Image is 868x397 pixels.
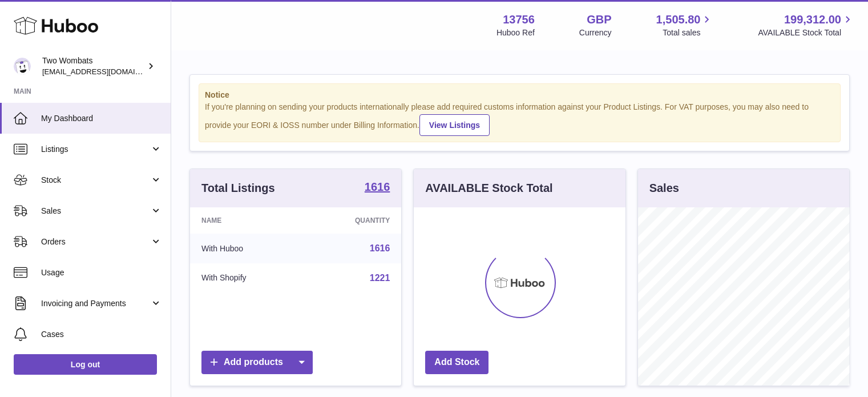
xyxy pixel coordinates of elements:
a: 1221 [370,273,390,283]
a: 1616 [365,181,390,195]
span: Sales [41,206,150,216]
th: Name [190,207,304,234]
img: internalAdmin-13756@internal.huboo.com [14,58,31,75]
span: Listings [41,144,150,155]
a: Log out [14,354,157,375]
h3: AVAILABLE Stock Total [425,181,552,196]
span: Orders [41,236,150,247]
h3: Total Listings [201,181,275,196]
span: Stock [41,175,150,186]
a: Add Stock [425,351,488,374]
a: 1,505.80 Total sales [656,12,714,38]
a: 1616 [370,243,390,253]
div: Two Wombats [42,55,145,77]
a: 199,312.00 AVAILABLE Stock Total [758,12,854,38]
th: Quantity [304,207,402,234]
span: Invoicing and Payments [41,298,150,309]
h3: Sales [649,181,679,196]
span: [EMAIL_ADDRESS][DOMAIN_NAME] [42,67,168,76]
div: Currency [579,27,612,38]
span: My Dashboard [41,113,162,124]
div: Huboo Ref [496,27,535,38]
span: Total sales [663,27,713,38]
a: View Listings [419,114,490,136]
span: 199,312.00 [784,12,841,27]
strong: GBP [587,12,611,27]
span: Cases [41,329,162,340]
span: Usage [41,267,162,278]
td: With Huboo [190,234,304,263]
span: 1,505.80 [656,12,701,27]
strong: 13756 [503,12,535,27]
span: AVAILABLE Stock Total [758,27,854,38]
strong: Notice [205,90,834,101]
a: Add products [201,351,313,374]
div: If you're planning on sending your products internationally please add required customs informati... [205,102,834,136]
td: With Shopify [190,263,304,293]
strong: 1616 [365,181,390,193]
